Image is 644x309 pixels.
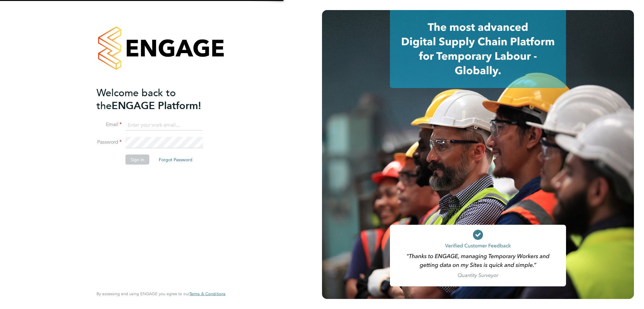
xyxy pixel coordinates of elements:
h2: ENGAGE Platform! [97,86,219,112]
a: Terms & Conditions [189,291,225,296]
button: Forgot Password [154,155,197,165]
span: Terms & Conditions [189,291,225,296]
span: Welcome back to the [97,86,176,112]
label: Email [97,121,122,128]
span: By accessing and using ENGAGE you agree to our [97,291,225,296]
input: Enter your work email... [125,119,203,131]
label: Password [97,139,122,146]
button: Sign In [125,155,149,165]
